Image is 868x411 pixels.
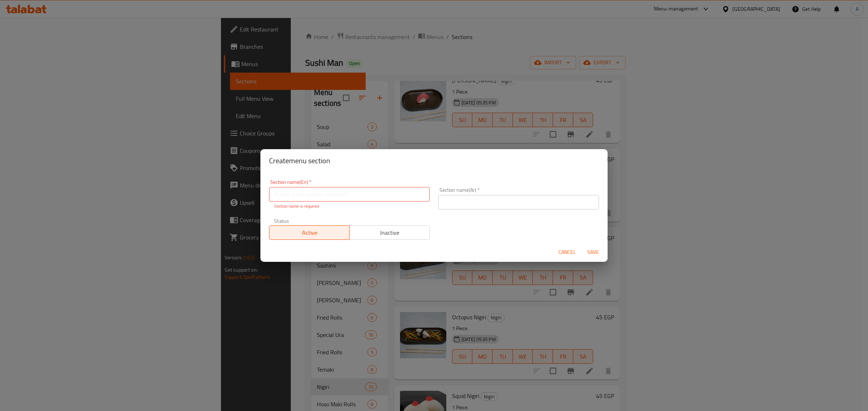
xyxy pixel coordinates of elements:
button: Cancel [556,246,579,259]
span: Save [584,248,602,257]
button: Save [582,246,605,259]
span: Active [272,228,347,238]
input: Please enter section name(en) [269,187,430,202]
p: Section name is required [274,203,425,209]
span: Cancel [558,248,576,257]
h2: Create menu section [269,155,599,166]
button: Active [269,225,350,240]
span: Inactive [353,228,427,238]
input: Please enter section name(ar) [438,195,599,209]
button: Inactive [349,225,430,240]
